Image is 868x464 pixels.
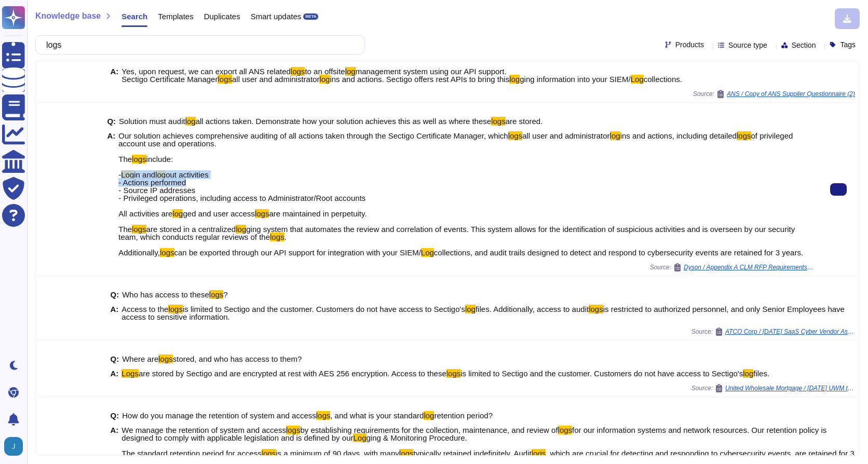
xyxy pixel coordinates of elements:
mark: logs [270,233,284,241]
b: A: [107,132,115,256]
mark: Log [421,248,434,257]
span: is limited to Sectigo and the customer. Customers do not have access to Sectigo's [183,305,465,313]
mark: logs [255,209,269,218]
span: of privileged account use and operations. The [118,131,793,163]
span: ins and actions, including detailed [620,131,737,140]
mark: log [509,75,520,84]
mark: log [155,170,166,179]
mark: logs [491,117,506,126]
span: all user and administrator [232,75,319,84]
span: files. [753,369,769,378]
b: A: [111,370,119,377]
div: BETA [303,13,318,20]
span: Smart updates [251,12,302,20]
mark: Log [353,433,366,442]
span: We manage the retention of system and access [121,426,286,434]
mark: logs [737,131,751,140]
span: collections, and audit trails designed to detect and respond to cybersecurity events are retained... [434,248,803,257]
span: out activities - Actions performed - Source IP addresses - Privileged operations, including acces... [118,170,365,218]
span: Duplicates [204,12,240,20]
span: ANS / Copy of ANS Supplier Questionnaire (2) [727,91,855,97]
mark: log [319,75,330,84]
img: user [4,437,23,456]
mark: Log [631,75,644,84]
mark: logs [168,305,183,313]
span: all actions taken. Demonstrate how your solution achieves this as well as where these [196,117,491,126]
span: Where are [122,354,158,363]
span: Templates [158,12,193,20]
span: ging information into your SIEM/ [520,75,630,84]
span: Source type [728,42,767,49]
mark: log [185,117,196,126]
mark: log [236,225,246,234]
mark: logs [291,67,305,76]
b: Q: [111,412,119,419]
span: can be exported through our API support for integration with your SIEM/ [174,248,421,257]
span: Knowledge base [35,12,101,20]
span: files. Additionally, access to audit [476,305,589,313]
span: are stored. [506,117,543,126]
mark: logs [209,290,224,299]
span: How do you manage the retention of system and access [122,411,316,420]
mark: Logs [121,369,139,378]
span: collections. [644,75,682,84]
b: Q: [111,355,119,363]
span: Products [675,41,704,48]
mark: Log [121,170,134,179]
mark: logs [132,155,146,163]
mark: logs [532,449,546,458]
mark: logs [160,248,174,257]
span: to an offsite [305,67,345,76]
mark: log [345,67,356,76]
input: Search a question or template... [41,36,354,54]
span: ging system that automates the review and correlation of events. This system allows for the ident... [118,225,795,241]
mark: log [465,305,476,313]
span: Source: [650,263,813,271]
mark: logs [508,131,523,140]
span: ATCO Corp / [DATE] SaaS Cyber Vendor Assessment Sectigo Copy [725,329,855,335]
mark: logs [286,426,301,434]
mark: log [172,209,183,218]
mark: log [610,131,620,140]
span: ged and user access [183,209,254,218]
span: for our information systems and network resources. Our retention policy is designed to comply wit... [121,426,826,442]
button: user [2,435,30,458]
span: management system using our API support. Sectigo Certificate Manager [121,67,506,84]
span: are stored by Sectigo and are encrypted at rest with AES 256 encryption. Access to these [139,369,446,378]
mark: log [424,411,434,420]
span: , and what is your standard [330,411,424,420]
span: in and [134,170,155,179]
mark: logs [218,75,232,84]
mark: logs [158,354,173,363]
span: Solution must audit [119,117,185,126]
span: ? [223,290,227,299]
span: include: - [118,155,173,179]
span: retention period? [434,411,493,420]
span: Source: [693,90,855,98]
b: Q: [107,117,116,125]
mark: logs [589,305,603,313]
span: Source: [691,384,855,392]
b: A: [111,305,119,321]
b: A: [111,67,119,83]
span: stored, and who has access to them? [173,354,302,363]
span: Section [792,42,816,49]
span: Dyson / Appendix A CLM RFP Requirements Response Template [684,264,813,270]
span: by establishing requirements for the collection, maintenance, and review of [300,426,558,434]
span: Yes, upon request, we can export all ANS related [121,67,290,76]
span: is limited to Sectigo and the customer. Customers do not have access to Sectigo's [460,369,743,378]
span: Tags [840,41,856,48]
span: are stored in a centralized [146,225,236,234]
span: Search [121,12,147,20]
mark: logs [316,411,331,420]
span: Our solution achieves comprehensive auditing of all actions taken through the Sectigo Certificate... [118,131,508,140]
span: is a minimum of 90 days, with many [276,449,399,458]
span: typically retained indefinitely. Audit [413,449,531,458]
span: is restricted to authorized personnel, and only Senior Employees have access to sensitive informa... [121,305,845,321]
mark: logs [132,225,146,234]
mark: logs [399,449,414,458]
mark: logs [446,369,461,378]
mark: logs [262,449,276,458]
span: Source: [691,327,855,336]
span: Access to the [121,305,168,313]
